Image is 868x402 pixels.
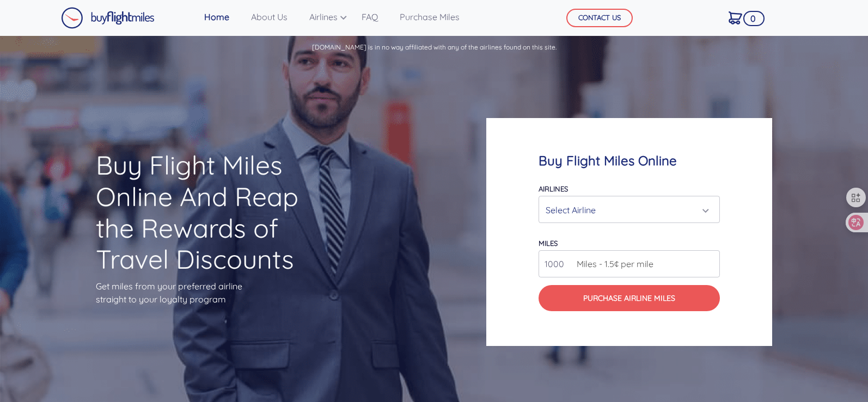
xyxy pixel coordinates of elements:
a: About Us [247,6,292,28]
span: 0 [743,11,765,26]
button: Select Airline [539,196,720,223]
span: Miles - 1.5¢ per mile [571,257,653,270]
a: Airlines [305,6,344,28]
label: miles [539,239,558,248]
h1: Buy Flight Miles Online And Reap the Rewards of Travel Discounts [96,150,339,275]
h4: Buy Flight Miles Online [539,153,720,169]
a: Purchase Miles [395,6,464,28]
img: Cart [729,11,742,24]
button: CONTACT US [566,9,633,27]
a: Buy Flight Miles Logo [61,4,155,32]
a: FAQ [357,6,382,28]
div: Select Airline [546,200,707,220]
a: Home [200,6,234,28]
a: 0 [724,6,747,29]
label: Airlines [539,184,568,193]
p: Get miles from your preferred airline straight to your loyalty program [96,280,339,306]
button: Purchase Airline Miles [539,285,720,311]
img: Buy Flight Miles Logo [61,7,155,29]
